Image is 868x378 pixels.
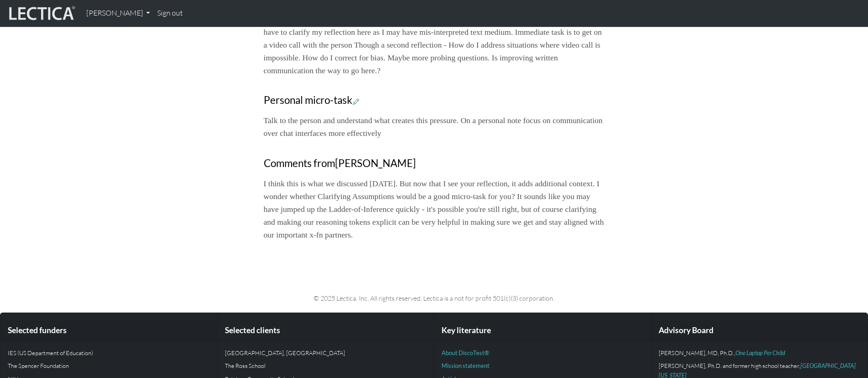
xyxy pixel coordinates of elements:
[735,349,785,356] a: One Laptop Per Child
[154,4,186,23] a: Sign out
[442,362,490,369] a: Mission statement
[225,361,427,370] p: The Ross School
[335,157,416,169] span: [PERSON_NAME]
[264,114,605,140] p: Talk to the person and understand what creates this pressure. On a personal note focus on communi...
[225,348,427,357] p: [GEOGRAPHIC_DATA], [GEOGRAPHIC_DATA]
[434,320,651,341] div: Key literature
[138,293,730,303] p: © 2025 Lectica, Inc. All rights reserved. Lectica is a not for profit 501(c)(3) corporation.
[8,348,210,357] p: IES (US Department of Education)
[218,320,434,341] div: Selected clients
[264,94,605,107] h3: Personal micro-task
[7,5,75,22] img: lecticalive
[651,320,868,341] div: Advisory Board
[8,361,210,370] p: The Spencer Foundation
[264,157,605,170] h3: Comments from
[264,177,605,242] p: I think this is what we discussed [DATE]. But now that I see your reflection, it adds additional ...
[83,4,154,23] a: [PERSON_NAME]
[659,348,861,357] p: [PERSON_NAME], MD, Ph.D.,
[0,320,217,341] div: Selected funders
[442,349,489,356] a: About DiscoTest®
